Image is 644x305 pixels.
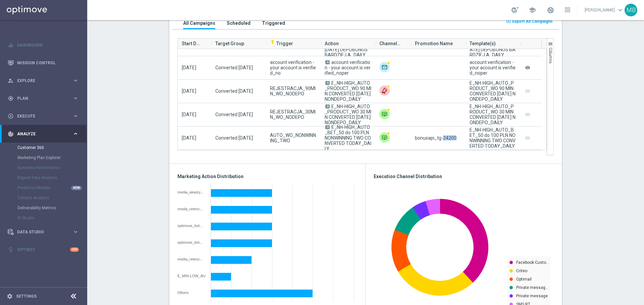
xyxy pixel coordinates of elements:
button: Mission Control [7,60,79,66]
text: Criteo [516,269,527,273]
i: keyboard_arrow_right [72,229,79,235]
span: AUTO_WO_NONWINNING_TWO [270,133,317,143]
div: Cohorts Analysis [17,193,87,203]
a: Customer 360 [17,145,70,150]
i: gps_fixed [8,95,14,101]
a: Mission Control [17,54,79,72]
div: Execute [8,113,72,119]
div: Analyze [8,131,72,137]
span: Columns [548,48,553,64]
h3: Marketing Action Distribution [177,173,357,179]
div: +10 [70,247,79,252]
img: Private message RT [379,108,390,119]
span: bonusapi_tg-24200 [415,135,457,141]
i: track_changes [8,131,14,137]
div: optimove_bet_1D_plus [177,240,206,244]
span: A [325,104,330,108]
span: Trigger [270,41,293,46]
div: E_NH-HIGH_AUTO_PRODUCT_WO 30 MIN CONVERTED [DATE] NONDEPO_DAILY [470,104,516,125]
img: Optimail [379,62,390,72]
div: Repeat Rate Analysis [17,173,87,183]
span: Plan [17,96,72,100]
text: Private messag… [516,285,548,290]
i: remove_red_eye [524,63,531,72]
i: flash_on [270,40,275,45]
button: open_in_browser Export All Campaigns [505,17,554,26]
span: school [529,6,536,14]
div: account verification - your account is verified_noper [470,60,516,76]
div: Deliverability Metrics [17,203,87,213]
span: Analyze [17,132,72,136]
i: lightbulb [8,247,14,253]
span: Data Studio [17,230,72,234]
span: Explore [17,79,72,83]
div: E_NH-HIGH_AUTO_BET_50 do 100 PLN NONWINNING TWO CONVERTED TODAY_DAILY [470,127,516,149]
div: Dashboard [8,36,79,54]
span: keyboard_arrow_down [616,6,624,14]
button: All Campaigns [181,17,217,29]
button: equalizer Dashboard [7,43,79,48]
div: E_NH-HIGH_AUTO_PRODUCT_WO 90 MIN CONVERTED [DATE] NONDEPO_DAILY [470,80,516,102]
i: open_in_browser [506,18,511,24]
span: Start Date [182,37,202,50]
button: person_search Explore keyboard_arrow_right [7,78,79,83]
div: NEW [71,186,82,190]
text: Private message [516,294,548,298]
span: REJESTRACJA_30MIN_WO_NODEPO [270,109,317,120]
a: [PERSON_NAME]keyboard_arrow_down [584,5,625,15]
div: media_akwizycja_wykluczenia [177,190,206,194]
button: Data Studio keyboard_arrow_right [7,229,79,235]
span: account verification - your account is verified_noper [325,60,371,76]
div: Predictive Models [17,183,87,193]
div: Plan [8,95,72,101]
h3: Scheduled [227,20,251,26]
button: Scheduled [225,17,252,29]
i: keyboard_arrow_right [72,77,79,84]
i: equalizer [8,42,14,48]
span: Export All Campaigns [512,19,553,24]
i: keyboard_arrow_right [72,95,79,101]
span: Channel(s) [379,37,401,50]
div: MB [625,4,637,16]
span: [DATE] [182,112,196,117]
h3: Triggered [262,20,285,26]
button: track_changes Analyze keyboard_arrow_right [7,131,79,137]
span: Converted [DATE] [215,112,253,117]
div: Marketing Plan Explorer [17,153,87,163]
div: Mission Control [8,54,79,72]
span: Execute [17,114,72,118]
button: gps_fixed Plan keyboard_arrow_right [7,96,79,101]
a: Marketing Plan Explorer [17,155,70,160]
span: account verification - your account is verified_no [270,60,317,76]
div: Data Studio [8,229,72,235]
text: Facebook Custo… [516,260,549,265]
div: Customer 360 [17,143,87,153]
img: Private message RT [379,132,390,143]
i: play_circle_outline [8,113,14,119]
h3: All Campaigns [183,20,215,26]
span: [DATE] [182,65,196,70]
span: Converted [DATE] [215,65,253,70]
span: E_NH-HIGH_AUTO_PRODUCT_WO 30 MIN CONVERTED [DATE] NONDEPO_DAILY [325,104,371,125]
a: Deliverability Metrics [17,205,70,211]
i: person_search [8,78,14,84]
div: media_retencja_1_14_ZG [177,257,206,261]
span: [DATE] [182,88,196,94]
span: [DATE] [182,135,196,141]
a: Optibot [17,241,70,258]
i: settings [7,293,13,299]
span: Converted [DATE] [215,88,253,94]
button: play_circle_outline Execute keyboard_arrow_right [7,113,79,119]
span: REJESTRACJA_90MIN_WO_NODEPO [270,86,317,96]
div: media_retencja_1_14 [177,207,206,211]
